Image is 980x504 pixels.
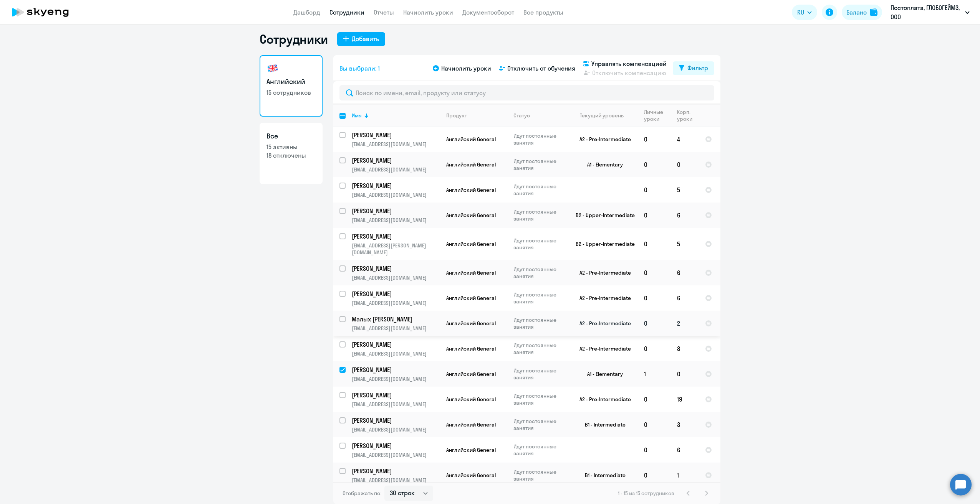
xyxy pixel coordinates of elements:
[352,181,440,190] a: [PERSON_NAME]
[352,232,440,240] a: [PERSON_NAME]
[352,290,439,298] p: [PERSON_NAME]
[446,472,496,479] span: Английский General
[638,228,671,260] td: 0
[671,228,699,260] td: 5
[513,342,566,356] p: Идут постоянные занятия
[352,131,439,139] p: [PERSON_NAME]
[566,285,638,311] td: A2 - Pre-Intermediate
[446,421,496,428] span: Английский General
[339,85,714,100] input: Поиск по имени, email, продукту или статусу
[352,416,439,425] p: [PERSON_NAME]
[352,467,439,475] p: [PERSON_NAME]
[352,166,440,173] p: [EMAIL_ADDRESS][DOMAIN_NAME]
[293,8,320,16] a: Дашборд
[446,295,496,301] span: Английский General
[677,109,692,122] div: Корп. уроки
[352,376,440,382] p: [EMAIL_ADDRESS][DOMAIN_NAME]
[644,109,664,122] div: Личные уроки
[441,64,491,73] span: Начислить уроки
[352,141,440,148] p: [EMAIL_ADDRESS][DOMAIN_NAME]
[446,269,496,276] span: Английский General
[573,112,637,119] div: Текущий уровень
[513,237,566,251] p: Идут постоянные занятия
[267,131,316,141] h3: Все
[329,8,364,16] a: Сотрудники
[671,203,699,228] td: 6
[566,387,638,412] td: A2 - Pre-Intermediate
[591,59,667,68] span: Управлять компенсацией
[870,8,877,16] img: balance
[352,325,440,332] p: [EMAIL_ADDRESS][DOMAIN_NAME]
[566,361,638,387] td: A1 - Elementary
[673,61,714,75] button: Фильтр
[267,77,316,87] h3: Английский
[403,8,453,16] a: Начислить уроки
[352,426,440,433] p: [EMAIL_ADDRESS][DOMAIN_NAME]
[352,264,440,273] a: [PERSON_NAME]
[671,437,699,463] td: 6
[887,3,973,21] button: Постоплата, ГЛОБОГЕЙМЗ, ООО
[513,208,566,222] p: Идут постоянные занятия
[446,371,496,377] span: Английский General
[352,112,440,119] div: Имя
[352,391,439,399] p: [PERSON_NAME]
[638,387,671,412] td: 0
[687,63,708,72] div: Фильтр
[638,127,671,152] td: 0
[671,127,699,152] td: 4
[352,451,440,458] p: [EMAIL_ADDRESS][DOMAIN_NAME]
[267,88,316,97] p: 15 сотрудников
[260,31,328,47] h1: Сотрудники
[513,158,566,171] p: Идут постоянные занятия
[352,340,440,349] a: [PERSON_NAME]
[352,242,440,256] p: [EMAIL_ADDRESS][PERSON_NAME][DOMAIN_NAME]
[352,156,440,165] a: [PERSON_NAME]
[352,391,440,399] a: [PERSON_NAME]
[352,131,440,139] a: [PERSON_NAME]
[267,143,316,151] p: 15 активны
[842,5,882,20] a: Балансbalance
[638,260,671,285] td: 0
[352,441,439,450] p: [PERSON_NAME]
[343,490,381,497] span: Отображать по:
[352,350,440,357] p: [EMAIL_ADDRESS][DOMAIN_NAME]
[513,392,566,406] p: Идут постоянные занятия
[352,181,439,190] p: [PERSON_NAME]
[352,156,439,165] p: [PERSON_NAME]
[513,291,566,305] p: Идут постоянные занятия
[638,437,671,463] td: 0
[638,463,671,488] td: 0
[792,5,817,20] button: RU
[446,212,496,219] span: Английский General
[566,203,638,228] td: B2 - Upper-Intermediate
[352,34,379,43] div: Добавить
[352,441,440,450] a: [PERSON_NAME]
[507,64,575,73] span: Отключить от обучения
[260,123,323,184] a: Все15 активны18 отключены
[513,367,566,381] p: Идут постоянные занятия
[513,183,566,197] p: Идут постоянные занятия
[797,8,804,17] span: RU
[566,228,638,260] td: B2 - Upper-Intermediate
[618,490,674,497] span: 1 - 15 из 15 сотрудников
[352,217,440,224] p: [EMAIL_ADDRESS][DOMAIN_NAME]
[446,320,496,327] span: Английский General
[513,443,566,457] p: Идут постоянные занятия
[671,260,699,285] td: 6
[446,240,496,247] span: Английский General
[566,311,638,336] td: A2 - Pre-Intermediate
[339,64,380,73] span: Вы выбрали: 1
[513,112,530,119] div: Статус
[566,127,638,152] td: A2 - Pre-Intermediate
[671,311,699,336] td: 2
[566,152,638,177] td: A1 - Elementary
[671,387,699,412] td: 19
[638,285,671,311] td: 0
[352,112,362,119] div: Имя
[671,336,699,361] td: 8
[337,32,385,46] button: Добавить
[446,112,467,119] div: Продукт
[352,191,440,198] p: [EMAIL_ADDRESS][DOMAIN_NAME]
[671,361,699,387] td: 0
[638,361,671,387] td: 1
